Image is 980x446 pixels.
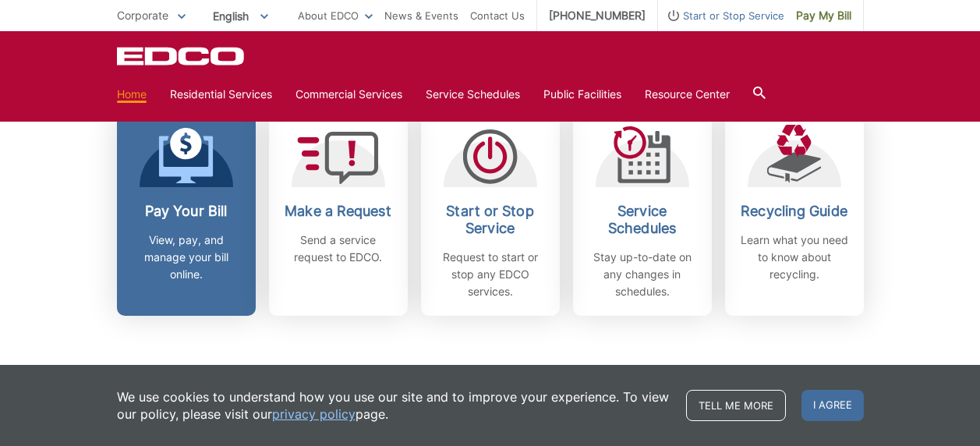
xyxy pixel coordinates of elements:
h2: Pay Your Bill [129,203,244,220]
span: I agree [801,390,864,421]
a: EDCD logo. Return to the homepage. [117,47,246,65]
span: Corporate [117,9,168,22]
h2: Service Schedules [585,203,700,237]
a: Contact Us [470,7,525,24]
h2: Make a Request [281,203,396,220]
h2: Start or Stop Service [433,203,548,237]
a: Commercial Services [295,86,402,103]
a: News & Events [384,7,458,24]
a: Resource Center [645,86,730,103]
span: English [201,3,280,29]
span: Pay My Bill [796,7,851,24]
a: Pay Your Bill View, pay, and manage your bill online. [117,109,256,316]
p: Send a service request to EDCO. [281,232,396,266]
a: Home [117,86,147,103]
h2: Recycling Guide [737,203,852,220]
a: privacy policy [272,405,356,423]
a: About EDCO [298,7,373,24]
a: Service Schedules Stay up-to-date on any changes in schedules. [573,109,712,316]
a: Service Schedules [426,86,520,103]
a: Public Facilities [543,86,621,103]
a: Tell me more [686,390,786,421]
p: Request to start or stop any EDCO services. [433,249,548,300]
p: We use cookies to understand how you use our site and to improve your experience. To view our pol... [117,388,670,423]
p: Learn what you need to know about recycling. [737,232,852,283]
p: View, pay, and manage your bill online. [129,232,244,283]
a: Recycling Guide Learn what you need to know about recycling. [725,109,864,316]
a: Residential Services [170,86,272,103]
a: Make a Request Send a service request to EDCO. [269,109,408,316]
p: Stay up-to-date on any changes in schedules. [585,249,700,300]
